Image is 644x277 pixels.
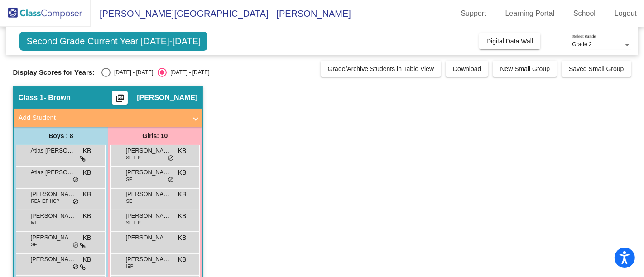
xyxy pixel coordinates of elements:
span: do_not_disturb_alt [72,198,79,205]
span: [PERSON_NAME] [125,168,171,177]
span: SE [126,198,132,205]
span: [PERSON_NAME] [30,211,76,220]
span: [PERSON_NAME] [125,190,171,199]
button: Download [446,61,488,77]
div: Boys : 8 [14,127,108,145]
span: IEP [126,263,133,270]
span: Display Scores for Years: [13,68,95,76]
mat-icon: picture_as_pdf [115,94,125,106]
span: do_not_disturb_alt [168,155,174,162]
span: [PERSON_NAME] [125,211,171,220]
span: KB [178,211,187,221]
a: Support [454,6,494,21]
mat-panel-title: Add Student [18,113,187,123]
span: - Brown [43,93,71,102]
div: [DATE] - [DATE] [111,68,153,76]
span: [PERSON_NAME] [125,146,171,155]
span: KB [83,190,91,199]
span: SE IEP [126,154,140,161]
span: [PERSON_NAME][GEOGRAPHIC_DATA] - [PERSON_NAME] [91,6,351,21]
span: KB [83,255,91,264]
span: KB [178,190,187,199]
span: [PERSON_NAME] [30,255,76,264]
span: KB [178,168,187,177]
button: Digital Data Wall [479,33,540,49]
button: Grade/Archive Students in Table View [321,61,442,77]
button: Print Students Details [112,91,128,105]
span: KB [83,168,91,177]
span: KB [178,255,187,264]
span: [PERSON_NAME] [30,190,76,199]
button: Saved Small Group [562,61,631,77]
span: REA IEP HCP [31,198,59,205]
span: do_not_disturb_alt [72,242,79,249]
span: SE [31,241,37,248]
span: Atlas [PERSON_NAME] [30,168,76,177]
span: do_not_disturb_alt [72,263,79,271]
span: Grade 2 [572,41,592,48]
span: [PERSON_NAME] [125,255,171,264]
span: [PERSON_NAME] [137,93,197,102]
div: Girls: 10 [108,127,202,145]
button: New Small Group [493,61,557,77]
a: School [566,6,603,21]
span: KB [178,146,187,156]
span: Second Grade Current Year [DATE]-[DATE] [19,32,207,51]
span: Grade/Archive Students in Table View [328,65,434,72]
span: KB [83,233,91,243]
a: Logout [607,6,644,21]
span: KB [178,233,187,243]
span: ML [31,220,37,226]
span: Class 1 [18,93,43,102]
a: Learning Portal [498,6,562,21]
span: [PERSON_NAME] [30,233,76,242]
span: SE IEP [126,220,140,226]
span: Saved Small Group [569,65,624,72]
span: Atlas [PERSON_NAME] [30,146,76,155]
span: KB [83,211,91,221]
span: [PERSON_NAME] [125,233,171,242]
mat-expansion-panel-header: Add Student [14,109,202,127]
span: do_not_disturb_alt [168,177,174,184]
span: New Small Group [500,65,550,72]
span: do_not_disturb_alt [72,177,79,184]
span: SE [126,176,132,183]
span: Download [453,65,481,72]
div: [DATE] - [DATE] [167,68,209,76]
span: Digital Data Wall [486,38,533,45]
span: KB [83,146,91,156]
mat-radio-group: Select an option [101,68,209,77]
